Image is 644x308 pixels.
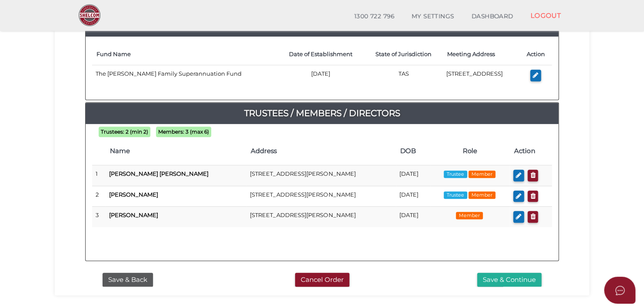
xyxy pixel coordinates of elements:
b: [PERSON_NAME] [PERSON_NAME] [109,170,208,177]
td: 1 [92,165,105,186]
td: [DATE] [396,186,431,207]
th: Date of Establishment [277,44,365,65]
th: State of Jurisdiction [364,44,442,65]
td: [STREET_ADDRESS][PERSON_NAME] [246,207,395,227]
td: [DATE] [396,165,431,186]
td: TAS [364,65,442,86]
td: [DATE] [396,207,431,227]
span: Member [468,191,495,199]
th: Action [519,44,552,65]
h4: Role [435,147,505,155]
a: 1300 722 796 [345,8,403,25]
a: DASHBOARD [463,8,522,25]
a: LOGOUT [521,7,570,24]
span: Member [468,171,495,178]
td: [STREET_ADDRESS][PERSON_NAME] [246,186,395,207]
a: Trustees / Members / Directors [86,106,558,120]
h4: Address [251,147,391,155]
button: Cancel Order [295,273,349,287]
h4: Name [110,147,242,155]
td: [STREET_ADDRESS][PERSON_NAME] [246,165,395,186]
b: Members: 3 (max 6) [158,129,209,135]
td: [DATE] [277,65,365,86]
th: Meeting Address [442,44,519,65]
b: [PERSON_NAME] [109,191,158,198]
button: Open asap [604,277,635,304]
td: 2 [92,186,105,207]
b: Trustees: 2 (min 2) [101,129,148,135]
th: Fund Name [92,44,277,65]
a: MY SETTINGS [403,8,463,25]
span: Trustee [444,191,467,199]
td: 3 [92,207,105,227]
button: Save & Back [103,273,153,287]
td: [STREET_ADDRESS] [442,65,519,86]
h4: DOB [400,147,426,155]
h4: Action [514,147,548,155]
span: Trustee [444,171,467,178]
b: [PERSON_NAME] [109,211,158,218]
span: Member [456,212,483,219]
button: Save & Continue [477,273,541,287]
td: The [PERSON_NAME] Family Superannuation Fund [92,65,277,86]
